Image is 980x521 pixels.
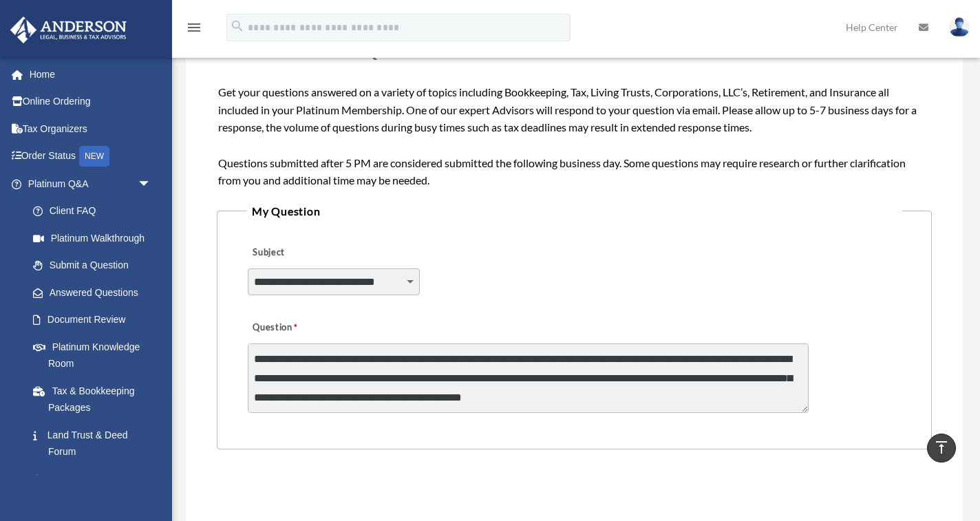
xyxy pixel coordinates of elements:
span: arrow_drop_down [138,170,165,198]
a: Portal Feedback [19,465,172,493]
a: Land Trust & Deed Forum [19,421,172,465]
a: Platinum Walkthrough [19,224,172,252]
a: Order StatusNEW [10,142,172,171]
a: vertical_align_top [927,434,956,462]
a: Submit a Question [19,252,165,279]
a: Client FAQ [19,198,172,225]
a: menu [186,24,202,36]
legend: My Question [246,202,903,221]
i: menu [186,19,202,36]
label: Subject [248,243,379,262]
a: Tax & Bookkeeping Packages [19,377,172,421]
a: Tax Organizers [10,115,172,142]
a: Answered Questions [19,279,172,306]
label: Question [248,318,354,337]
i: search [230,19,245,34]
img: Anderson Advisors Platinum Portal [6,17,131,43]
div: NEW [79,146,109,167]
a: Platinum Knowledge Room [19,333,172,377]
span: Submit a Platinum Question [218,40,434,61]
a: Online Ordering [10,88,172,116]
img: User Pic [949,17,970,37]
a: Platinum Q&Aarrow_drop_down [10,170,172,198]
a: Home [10,61,172,88]
i: vertical_align_top [933,439,950,456]
a: Document Review [19,306,172,334]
